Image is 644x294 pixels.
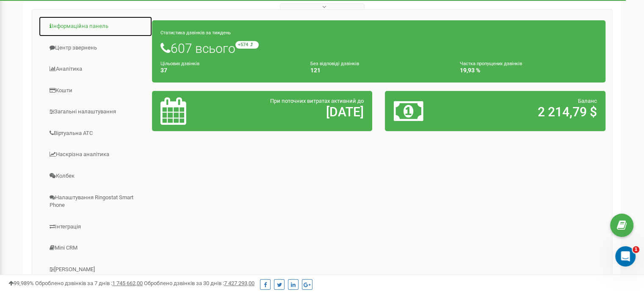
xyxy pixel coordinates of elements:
[39,187,152,216] a: Налаштування Ringostat Smart Phone
[112,280,143,286] u: 1 745 662,00
[144,280,254,286] span: Оброблено дзвінків за 30 днів :
[460,67,597,74] h4: 19,93 %
[39,59,152,80] a: Аналiтика
[39,80,152,101] a: Кошти
[615,246,636,267] iframe: Intercom live chat
[160,41,597,55] h1: 607 всього
[160,67,298,74] h4: 37
[235,41,259,49] small: +574
[270,98,364,104] span: При поточних витратах активний до
[39,217,152,237] a: Інтеграція
[224,280,254,286] u: 7 427 293,00
[578,98,597,104] span: Баланс
[39,166,152,187] a: Колбек
[39,38,152,58] a: Центр звернень
[39,238,152,258] a: Mini CRM
[39,123,152,144] a: Віртуальна АТС
[160,61,199,66] small: Цільових дзвінків
[39,102,152,122] a: Загальні налаштування
[160,30,231,36] small: Статистика дзвінків за тиждень
[8,280,34,286] span: 99,989%
[633,246,639,253] span: 1
[310,61,359,66] small: Без відповіді дзвінків
[310,67,448,74] h4: 121
[35,280,143,286] span: Оброблено дзвінків за 7 днів :
[39,144,152,165] a: Наскрізна аналітика
[466,105,597,119] h2: 2 214,79 $
[232,105,364,119] h2: [DATE]
[39,259,152,280] a: [PERSON_NAME]
[39,16,152,37] a: Інформаційна панель
[460,61,522,66] small: Частка пропущених дзвінків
